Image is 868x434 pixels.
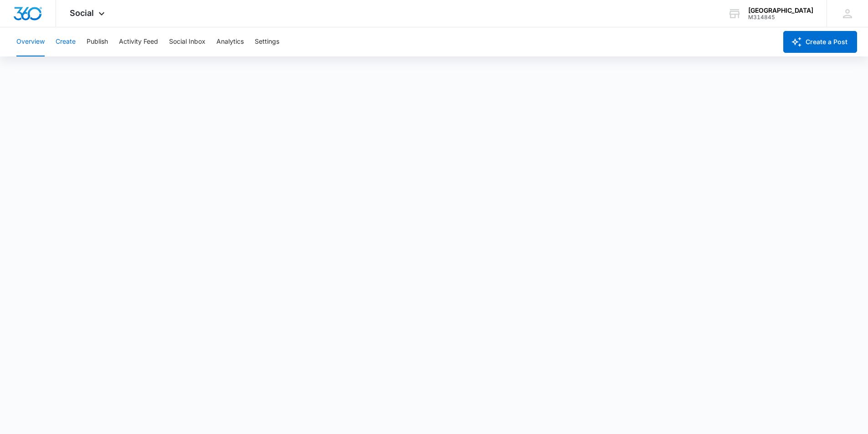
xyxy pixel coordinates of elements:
button: Analytics [216,27,244,56]
div: account id [748,14,813,20]
button: Overview [16,27,45,56]
button: Create a Post [783,31,857,53]
div: account name [748,7,813,14]
button: Social Inbox [169,27,205,56]
button: Create [56,27,76,56]
button: Settings [255,27,279,56]
span: Social [70,8,94,18]
button: Publish [87,27,108,56]
button: Activity Feed [119,27,158,56]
